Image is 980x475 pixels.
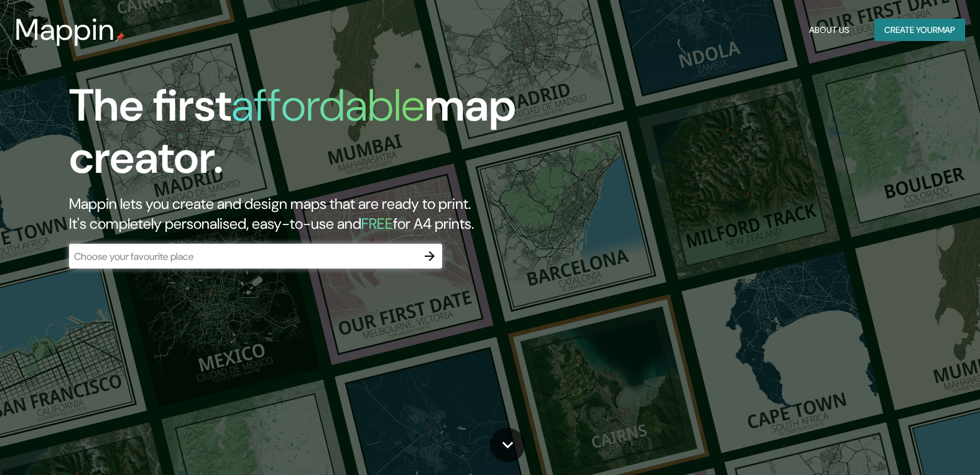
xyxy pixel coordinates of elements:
h5: FREE [361,214,393,233]
img: mappin-pin [115,32,125,42]
input: Choose your favourite place [69,249,417,264]
h3: Mappin [15,12,115,47]
iframe: Help widget launcher [869,427,966,461]
button: Create yourmap [874,19,965,42]
h1: The first map creator. [69,80,559,194]
button: About Us [804,19,854,42]
h2: Mappin lets you create and design maps that are ready to print. It's completely personalised, eas... [69,194,559,234]
h1: affordable [231,76,425,134]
